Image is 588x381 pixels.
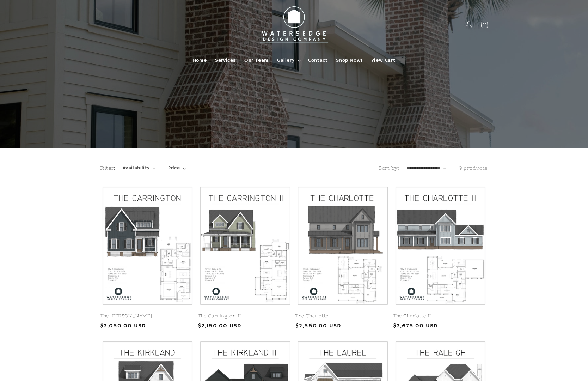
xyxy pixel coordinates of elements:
[215,57,236,64] span: Services
[193,57,207,64] span: Home
[168,164,180,172] span: Price
[332,53,367,68] a: Shop Now!
[189,53,211,68] a: Home
[240,53,273,68] a: Our Team
[304,53,332,68] a: Contact
[123,164,156,172] summary: Availability (0 selected)
[273,53,304,68] summary: Gallery
[277,57,294,64] span: Gallery
[379,165,399,171] label: Sort by:
[211,53,240,68] a: Services
[308,57,327,64] span: Contact
[367,53,399,68] a: View Cart
[371,57,395,64] span: View Cart
[198,313,293,319] a: The Carrington II
[100,164,116,172] h2: Filter:
[295,313,390,319] a: The Charlotte
[336,57,362,64] span: Shop Now!
[168,164,186,172] summary: Price
[100,313,195,319] a: The [PERSON_NAME]
[393,313,488,319] a: The Charlotte II
[123,164,150,172] span: Availability
[244,57,269,64] span: Our Team
[255,3,333,47] img: Watersedge Design Co
[459,165,488,171] span: 9 products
